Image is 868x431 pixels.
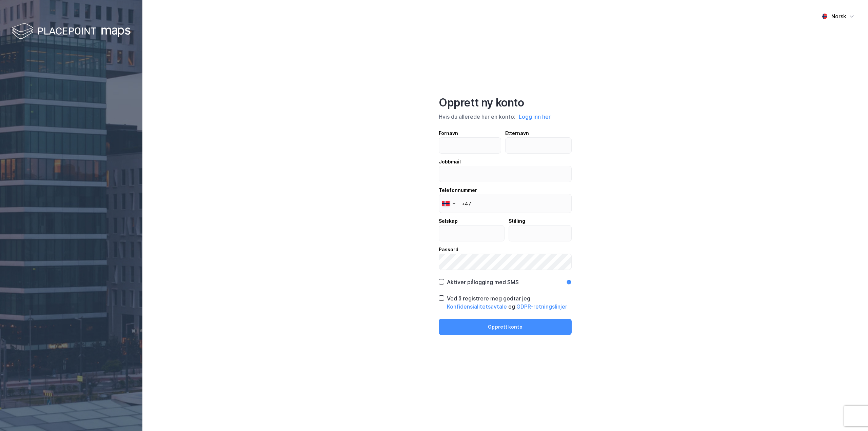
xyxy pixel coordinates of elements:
div: Norway: + 47 [439,194,458,213]
div: Stilling [509,217,572,225]
div: Ved å registrere meg godtar jeg og [447,294,572,311]
div: Telefonnummer [439,186,572,194]
div: Hvis du allerede har en konto: [439,112,572,121]
button: Logg inn her [517,112,553,121]
input: Telefonnummer [439,194,572,213]
div: Etternavn [505,129,572,137]
div: Opprett ny konto [439,96,572,110]
div: Passord [439,246,572,254]
div: Norsk [831,12,846,20]
div: Jobbmail [439,158,572,166]
img: logo-white.f07954bde2210d2a523dddb988cd2aa7.svg [12,22,131,42]
div: Aktiver pålogging med SMS [447,278,519,286]
div: Fornavn [439,129,501,137]
button: Opprett konto [439,319,572,335]
div: Selskap [439,217,505,225]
